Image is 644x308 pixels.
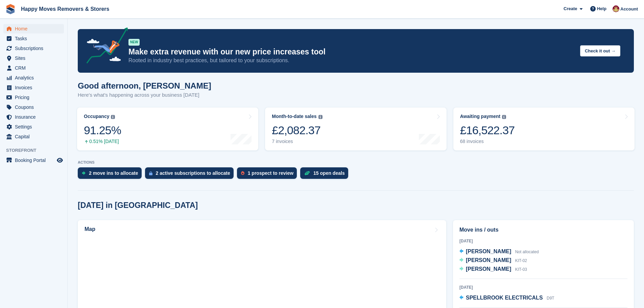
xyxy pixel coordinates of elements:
h2: Move ins / outs [459,226,627,234]
span: D9T [547,296,554,301]
span: [PERSON_NAME] [466,257,511,263]
div: 15 open deals [313,170,345,176]
span: Storefront [6,147,67,154]
div: 2 move ins to allocate [89,170,138,176]
p: ACTIONS [78,160,634,165]
a: 2 move ins to allocate [78,167,145,182]
span: Booking Portal [15,156,55,165]
h2: [DATE] in [GEOGRAPHIC_DATA] [78,201,198,210]
a: Occupancy 91.25% 0.51% [DATE] [77,108,258,150]
a: menu [3,63,64,73]
a: 2 active subscriptions to allocate [145,167,237,182]
div: [DATE] [459,284,627,290]
p: Here's what's happening across your business [DATE] [78,91,211,99]
div: 1 prospect to review [248,170,293,176]
a: 15 open deals [300,167,352,182]
span: Analytics [15,73,55,82]
div: [DATE] [459,238,627,244]
p: Rooted in industry best practices, but tailored to your subscriptions. [128,57,575,64]
img: stora-icon-8386f47178a22dfd0bd8f6a31ec36ba5ce8667c1dd55bd0f319d3a0aa187defe.svg [5,4,16,14]
a: SPELLBROOK ELECTRICALS D9T [459,294,554,303]
span: Create [564,5,577,12]
span: KIT-03 [515,267,527,272]
div: 2 active subscriptions to allocate [156,170,230,176]
a: menu [3,73,64,82]
a: menu [3,24,64,33]
a: menu [3,132,64,141]
a: 1 prospect to review [237,167,300,182]
img: deal-1b604bf984904fb50ccaf53a9ad4b4a5d6e5aea283cecdc64d6e3604feb123c2.svg [304,171,310,175]
div: 68 invoices [460,139,515,144]
div: Month-to-date sales [272,114,316,119]
p: Make extra revenue with our new price increases tool [128,47,575,57]
span: CRM [15,63,55,73]
span: [PERSON_NAME] [466,248,511,254]
span: SPELLBROOK ELECTRICALS [466,295,543,301]
a: menu [3,44,64,53]
div: £16,522.37 [460,123,515,137]
div: NEW [128,39,140,46]
div: Awaiting payment [460,114,501,119]
a: menu [3,93,64,102]
div: Occupancy [84,114,109,119]
img: prospect-51fa495bee0391a8d652442698ab0144808aea92771e9ea1ae160a38d050c398.svg [241,171,244,175]
a: menu [3,122,64,132]
a: menu [3,34,64,43]
img: icon-info-grey-7440780725fd019a000dd9b08b2336e03edf1995a4989e88bcd33f0948082b44.svg [111,115,115,119]
span: Settings [15,122,55,132]
div: £2,082.37 [272,123,322,137]
img: move_ins_to_allocate_icon-fdf77a2bb77ea45bf5b3d319d69a93e2d87916cf1d5bf7949dd705db3b84f3ca.svg [82,171,86,175]
img: active_subscription_to_allocate_icon-d502201f5373d7db506a760aba3b589e785aa758c864c3986d89f69b8ff3... [149,171,152,175]
div: 7 invoices [272,139,322,144]
a: Happy Moves Removers & Storers [18,3,112,15]
span: Help [597,5,606,12]
a: Month-to-date sales £2,082.37 7 invoices [265,108,446,150]
h2: Map [85,226,95,232]
img: price-adjustments-announcement-icon-8257ccfd72463d97f412b2fc003d46551f7dbcb40ab6d574587a9cd5c0d94... [81,27,128,66]
div: 0.51% [DATE] [84,139,121,144]
span: Pricing [15,93,55,102]
a: Awaiting payment £16,522.37 68 invoices [453,108,635,150]
span: Invoices [15,83,55,92]
a: menu [3,156,64,165]
h1: Good afternoon, [PERSON_NAME] [78,81,211,90]
img: icon-info-grey-7440780725fd019a000dd9b08b2336e03edf1995a4989e88bcd33f0948082b44.svg [318,115,323,119]
span: Coupons [15,102,55,112]
a: Preview store [56,156,64,164]
img: icon-info-grey-7440780725fd019a000dd9b08b2336e03edf1995a4989e88bcd33f0948082b44.svg [502,115,506,119]
a: [PERSON_NAME] KIT-02 [459,256,527,265]
a: menu [3,83,64,92]
span: Insurance [15,112,55,122]
span: Account [620,6,638,13]
a: [PERSON_NAME] KIT-03 [459,265,527,274]
span: Capital [15,132,55,141]
a: [PERSON_NAME] Not allocated [459,247,539,256]
span: Tasks [15,34,55,43]
span: Not allocated [515,250,539,254]
span: Home [15,24,55,33]
span: [PERSON_NAME] [466,266,511,272]
a: menu [3,102,64,112]
div: 91.25% [84,123,121,137]
button: Check it out → [580,45,620,56]
img: Steven Fry [613,5,619,12]
span: Sites [15,53,55,63]
a: menu [3,53,64,63]
a: menu [3,112,64,122]
span: Subscriptions [15,44,55,53]
span: KIT-02 [515,258,527,263]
